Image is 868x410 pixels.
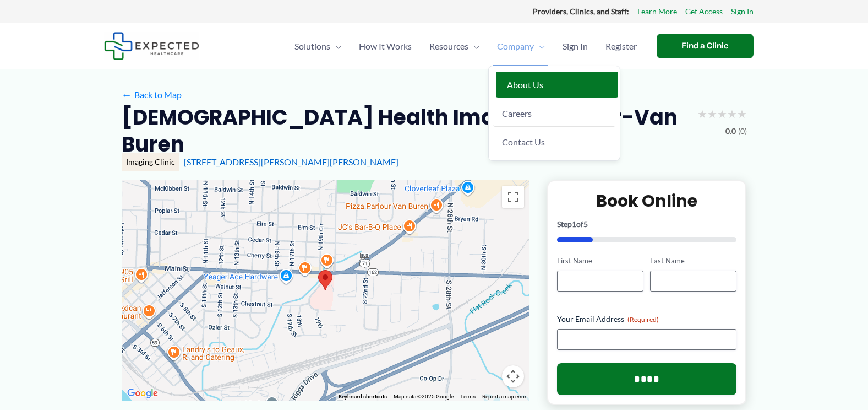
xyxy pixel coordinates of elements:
button: Keyboard shortcuts [339,393,387,401]
span: ★ [727,104,737,124]
span: Resources [429,27,468,66]
a: CompanyMenu Toggle [488,27,554,66]
span: 5 [583,219,588,229]
a: Sign In [731,4,754,19]
a: Find a Clinic [657,34,754,58]
nav: Primary Site Navigation [286,27,646,66]
span: Menu Toggle [534,27,545,66]
p: Step of [557,220,737,228]
div: Imaging Clinic [122,153,179,171]
span: ← [122,89,132,100]
span: ★ [737,104,747,124]
a: SolutionsMenu Toggle [286,27,350,66]
span: How It Works [359,27,412,66]
a: About Us [496,72,618,98]
span: ★ [697,104,707,124]
label: First Name [557,256,643,266]
a: Careers [493,100,615,127]
a: Contact Us [493,129,615,155]
a: Sign In [554,27,597,66]
label: Your Email Address [557,314,737,325]
label: Last Name [650,256,736,266]
img: Google [124,386,161,401]
span: Menu Toggle [468,27,479,66]
span: About Us [507,79,543,90]
span: Register [605,27,637,66]
a: [STREET_ADDRESS][PERSON_NAME][PERSON_NAME] [184,157,398,167]
span: Solutions [294,27,330,66]
button: Toggle fullscreen view [502,186,524,208]
span: Sign In [563,27,588,66]
span: (0) [738,124,747,138]
button: Map camera controls [502,365,524,387]
span: (Required) [627,315,659,323]
span: Careers [502,108,532,118]
h2: [DEMOGRAPHIC_DATA] Health Imaging Center-Van Buren [122,104,689,158]
span: Map data ©2025 Google [394,393,454,400]
span: ★ [717,104,727,124]
span: Company [497,27,534,66]
a: Open this area in Google Maps (opens a new window) [124,386,161,401]
h2: Book Online [557,190,737,212]
a: Register [597,27,646,66]
img: Expected Healthcare Logo - side, dark font, small [104,32,199,60]
span: Contact Us [502,137,545,147]
span: 0.0 [725,124,736,138]
span: 1 [572,219,576,229]
a: Terms (opens in new tab) [460,393,476,400]
a: ResourcesMenu Toggle [421,27,488,66]
a: ←Back to Map [122,87,182,103]
span: Menu Toggle [330,27,341,66]
a: Report a map error [482,393,526,400]
a: How It Works [350,27,421,66]
strong: Providers, Clinics, and Staff: [533,7,629,16]
a: Get Access [685,4,723,19]
a: Learn More [637,4,677,19]
span: ★ [707,104,717,124]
